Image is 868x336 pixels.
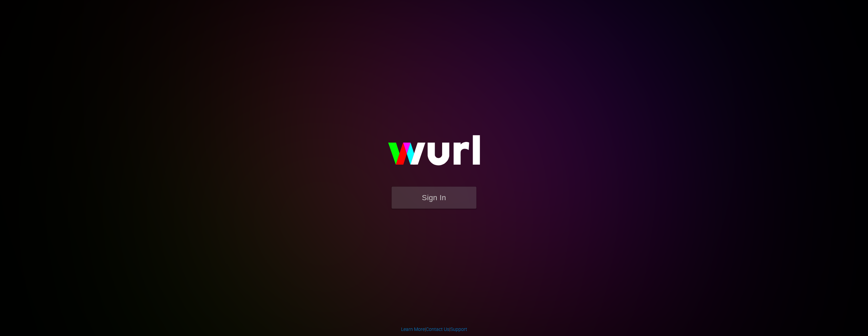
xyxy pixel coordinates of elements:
a: Support [450,327,467,332]
button: Sign In [392,187,476,209]
img: wurl-logo-on-black-223613ac3d8ba8fe6dc639794a292ebdb59501304c7dfd60c99c58986ef67473.svg [366,121,502,186]
a: Contact Us [426,327,449,332]
a: Learn More [401,327,425,332]
div: | | [401,326,467,333]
